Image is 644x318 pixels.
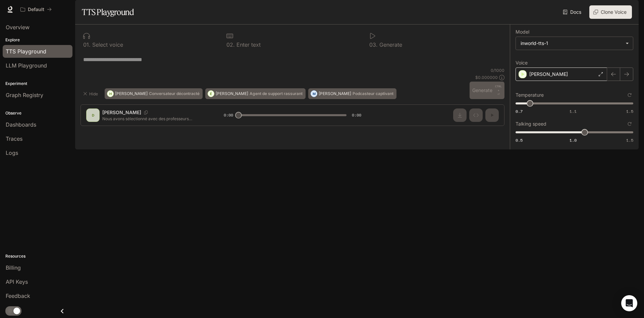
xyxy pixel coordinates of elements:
[28,7,44,12] p: Default
[516,93,544,97] p: Temperature
[353,92,393,96] p: Podcasteur captivant
[378,42,402,47] p: Generate
[626,120,633,128] button: Reset to default
[226,42,235,47] p: 0 2 .
[17,3,55,16] button: All workspaces
[516,122,546,126] p: Talking speed
[521,40,622,47] div: inworld-tts-1
[369,42,378,47] p: 0 3 .
[105,88,203,99] button: H[PERSON_NAME]Conversateur décontracté
[205,88,306,99] button: É[PERSON_NAME]Agent de support rassurant
[311,88,317,99] div: M
[149,92,200,96] p: Conversateur décontracté
[626,137,633,143] span: 1.5
[250,92,303,96] p: Agent de support rassurant
[570,108,577,114] span: 1.1
[516,30,529,34] p: Model
[491,67,504,73] p: 0 / 1000
[83,42,91,47] p: 0 1 .
[621,295,637,311] div: Open Intercom Messenger
[529,71,568,78] p: [PERSON_NAME]
[216,92,248,96] p: [PERSON_NAME]
[516,137,523,143] span: 0.5
[516,60,528,65] p: Voice
[208,88,214,99] div: É
[626,108,633,114] span: 1.5
[319,92,351,96] p: [PERSON_NAME]
[80,88,102,99] button: Hide
[589,5,632,19] button: Clone Voice
[308,88,396,99] button: M[PERSON_NAME]Podcasteur captivant
[475,75,498,80] p: $ 0.000000
[82,5,134,19] h1: TTS Playground
[107,88,113,99] div: H
[91,42,123,47] p: Select voice
[235,42,261,47] p: Enter text
[570,137,577,143] span: 1.0
[115,92,148,96] p: [PERSON_NAME]
[516,108,523,114] span: 0.7
[626,91,633,99] button: Reset to default
[561,5,584,19] a: Docs
[516,37,633,50] div: inworld-tts-1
